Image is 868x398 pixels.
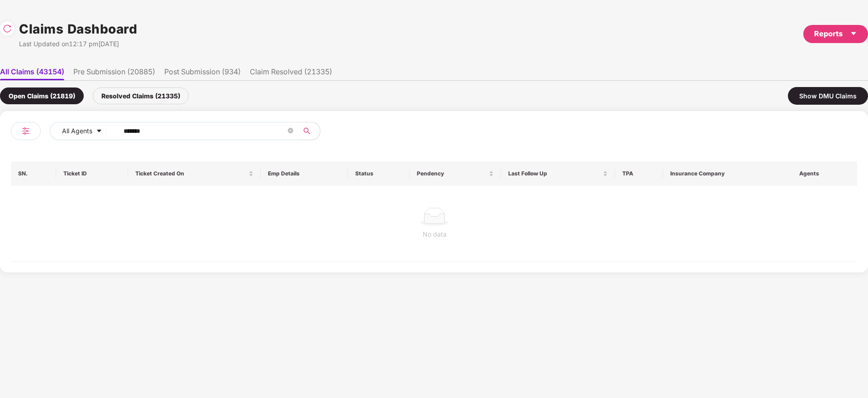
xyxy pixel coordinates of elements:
[19,39,137,49] div: Last Updated on 12:17 pm[DATE]
[508,170,601,177] span: Last Follow Up
[250,67,332,80] li: Claim Resolved (21335)
[164,67,241,80] li: Post Submission (934)
[792,161,857,186] th: Agents
[50,122,122,140] button: All Agentscaret-down
[410,161,501,186] th: Pendency
[93,87,189,104] div: Resolved Claims (21335)
[814,28,857,39] div: Reports
[788,87,868,105] div: Show DMU Claims
[128,161,261,186] th: Ticket Created On
[20,126,31,136] img: svg+xml;base64,PHN2ZyB4bWxucz0iaHR0cDovL3d3dy53My5vcmcvMjAwMC9zdmciIHdpZHRoPSIyNCIgaGVpZ2h0PSIyNC...
[11,161,56,186] th: SN.
[73,67,155,80] li: Pre Submission (20885)
[288,128,293,133] span: close-circle
[663,161,793,186] th: Insurance Company
[18,229,851,239] div: No data
[417,170,487,177] span: Pendency
[615,161,663,186] th: TPA
[348,161,410,186] th: Status
[850,30,857,37] span: caret-down
[298,122,320,140] button: search
[501,161,615,186] th: Last Follow Up
[288,127,293,136] span: close-circle
[261,161,348,186] th: Emp Details
[19,19,137,39] h1: Claims Dashboard
[56,161,128,186] th: Ticket ID
[96,128,102,135] span: caret-down
[3,24,12,33] img: svg+xml;base64,PHN2ZyBpZD0iUmVsb2FkLTMyeDMyIiB4bWxucz0iaHR0cDovL3d3dy53My5vcmcvMjAwMC9zdmciIHdpZH...
[62,126,92,136] span: All Agents
[135,170,247,177] span: Ticket Created On
[298,127,315,135] span: search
